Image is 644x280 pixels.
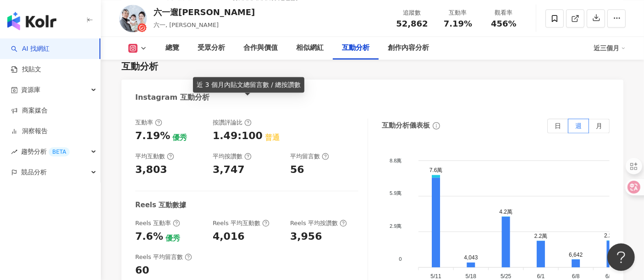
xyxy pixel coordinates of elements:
[193,77,304,92] div: 近 3 個月內貼文總留言數 / 總按讚數
[296,43,324,54] div: 相似網紅
[390,190,402,196] tspan: 5.9萬
[135,200,186,210] div: Reels 互動數據
[135,163,167,177] div: 3,803
[607,243,635,271] iframe: Help Scout Beacon - Open
[135,152,174,161] div: 平均互動數
[154,22,219,28] span: 六一, [PERSON_NAME]
[440,8,475,17] div: 互動率
[596,122,602,129] span: 月
[7,12,56,30] img: logo
[444,19,472,28] span: 7.19%
[491,19,517,28] span: 456%
[21,162,47,183] span: 競品分析
[382,121,430,130] div: 互動分析儀表板
[213,230,245,244] div: 4,016
[11,106,48,115] a: 商案媒合
[165,233,180,243] div: 優秀
[11,44,50,54] a: searchAI 找網紅
[198,43,225,54] div: 受眾分析
[135,129,170,143] div: 7.19%
[11,65,41,74] a: 找貼文
[165,43,179,54] div: 總覽
[388,43,429,54] div: 創作內容分析
[135,230,163,244] div: 7.6%
[213,118,252,127] div: 按讚評論比
[290,219,347,227] div: Reels 平均按讚數
[390,157,402,163] tspan: 8.8萬
[555,122,561,129] span: 日
[431,121,441,131] span: info-circle
[135,219,180,227] div: Reels 互動率
[605,273,616,280] tspan: 6/15
[290,230,322,244] div: 3,956
[537,273,545,280] tspan: 6/1
[430,273,441,280] tspan: 5/11
[213,163,245,177] div: 3,747
[11,127,48,136] a: 洞察報告
[342,43,369,54] div: 互動分析
[399,256,402,261] tspan: 0
[594,41,626,55] div: 近三個月
[213,219,270,227] div: Reels 平均互動數
[243,43,278,54] div: 合作與價值
[135,118,162,127] div: 互動率
[21,80,40,100] span: 資源庫
[49,147,70,156] div: BETA
[290,163,304,177] div: 56
[119,5,147,32] img: KOL Avatar
[213,129,263,143] div: 1.49:100
[265,133,280,143] div: 普通
[21,141,70,162] span: 趨勢分析
[465,273,476,280] tspan: 5/18
[572,273,580,280] tspan: 6/8
[135,264,149,278] div: 60
[501,273,512,280] tspan: 5/25
[390,223,402,229] tspan: 2.9萬
[575,122,582,129] span: 週
[213,152,252,161] div: 平均按讚數
[395,8,429,17] div: 追蹤數
[135,253,192,261] div: Reels 平均留言數
[154,6,255,18] div: 六一遛[PERSON_NAME]
[121,60,158,73] div: 互動分析
[486,8,521,17] div: 觀看率
[172,133,187,143] div: 優秀
[290,152,329,161] div: 平均留言數
[396,19,428,28] span: 52,862
[11,149,17,155] span: rise
[135,92,209,102] div: Instagram 互動分析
